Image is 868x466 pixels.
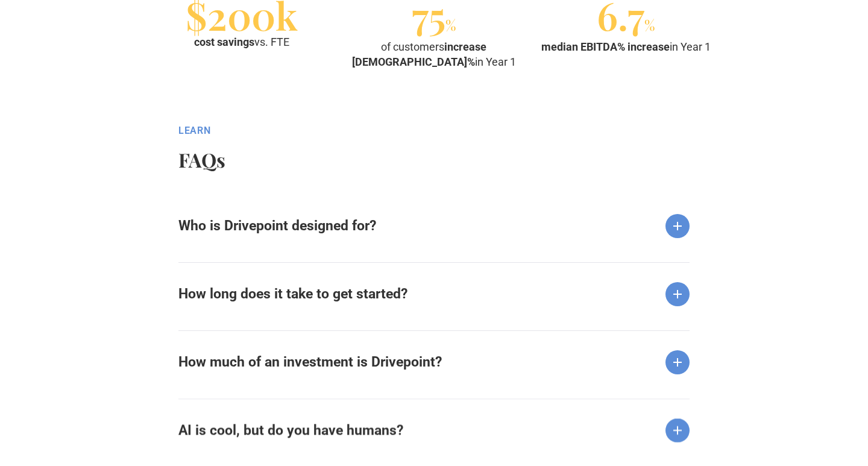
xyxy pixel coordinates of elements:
[178,125,641,137] div: Learn
[178,354,442,370] strong: How much of an investment is Drivepoint?
[194,36,254,48] strong: cost savings
[186,1,298,30] div: $200k
[178,149,641,171] h2: FAQs
[178,422,403,438] strong: AI is cool, but do you have humans?
[541,40,670,53] strong: median EBITDA% increase
[178,218,376,234] strong: Who is Drivepoint designed for?
[541,39,711,54] div: in Year 1
[194,34,289,49] div: vs. FTE
[352,40,487,68] strong: increase [DEMOGRAPHIC_DATA]%
[644,15,655,34] span: %
[445,15,456,34] span: %
[651,326,868,466] iframe: Chat Widget
[343,39,526,69] div: of customers in Year 1
[178,286,407,302] strong: How long does it take to get started?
